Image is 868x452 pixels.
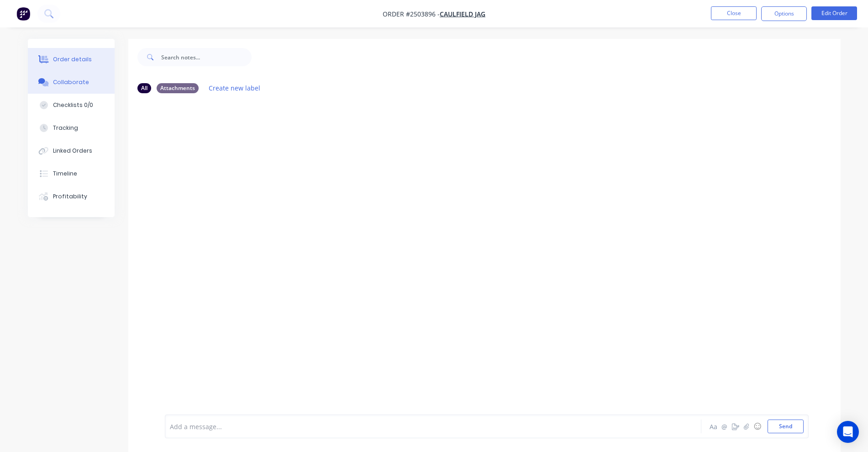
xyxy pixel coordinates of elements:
a: Caulfield Jag [440,10,485,18]
button: ☺ [752,421,763,432]
div: Open Intercom Messenger [837,421,859,443]
button: Timeline [28,162,115,185]
input: Search notes... [161,48,252,66]
button: Linked Orders [28,139,115,162]
img: Factory [16,7,30,21]
button: Edit Order [811,6,857,20]
div: Collaborate [53,78,89,86]
span: Order #2503896 - [383,10,440,18]
button: Close [711,6,757,20]
button: Order details [28,48,115,71]
div: Tracking [53,124,78,132]
div: Checklists 0/0 [53,101,93,109]
div: Attachments [157,83,199,93]
button: @ [719,421,730,432]
button: Collaborate [28,71,115,94]
button: Options [761,6,807,21]
button: Aa [708,421,719,432]
div: Order details [53,55,92,64]
button: Create new label [204,82,265,94]
div: Linked Orders [53,147,92,155]
div: Profitability [53,192,87,201]
button: Tracking [28,117,115,139]
button: Checklists 0/0 [28,94,115,117]
button: Send [768,420,804,433]
div: All [137,83,151,93]
div: Timeline [53,170,77,178]
button: Profitability [28,185,115,208]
